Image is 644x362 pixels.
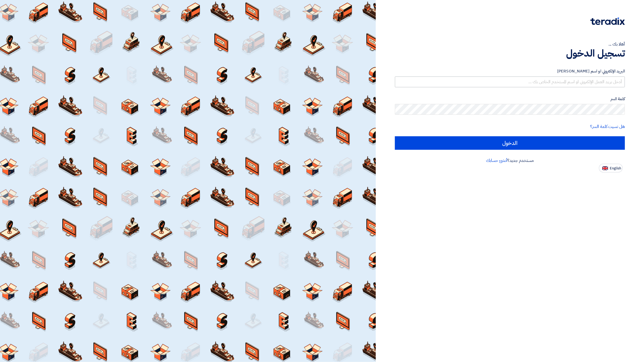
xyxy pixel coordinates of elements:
[395,96,625,102] label: كلمة السر
[602,166,608,170] img: en-US.png
[395,68,625,74] label: البريد الإلكتروني او اسم [PERSON_NAME]
[486,157,507,164] a: أنشئ حسابك
[590,123,625,130] a: هل نسيت كلمة السر؟
[610,166,621,170] span: English
[590,18,625,25] img: Teradix logo
[599,164,623,172] button: English
[395,47,625,59] h1: تسجيل الدخول
[395,41,625,47] div: أهلا بك ...
[395,76,625,87] input: أدخل بريد العمل الإلكتروني او اسم المستخدم الخاص بك ...
[395,136,625,150] input: الدخول
[395,157,625,164] div: مستخدم جديد؟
